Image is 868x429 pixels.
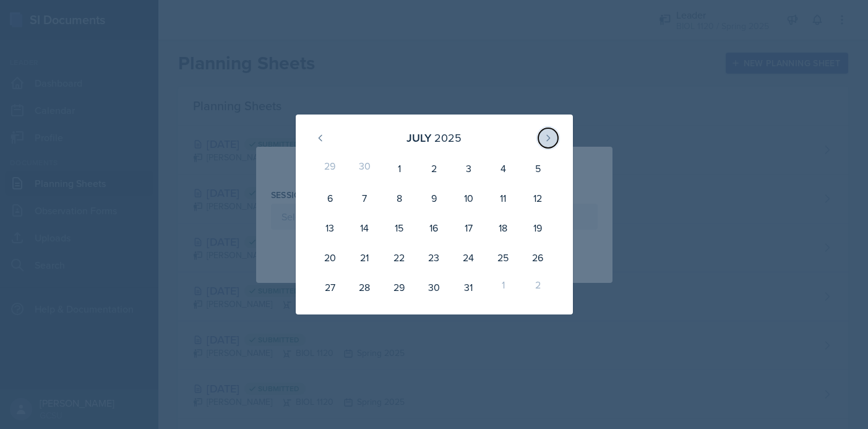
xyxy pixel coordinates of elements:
[382,243,416,272] div: 22
[486,213,520,243] div: 18
[520,272,555,302] div: 2
[347,183,382,213] div: 7
[520,154,555,183] div: 5
[313,154,348,183] div: 29
[313,243,348,272] div: 20
[382,213,416,243] div: 15
[486,183,520,213] div: 11
[520,243,555,272] div: 26
[451,154,486,183] div: 3
[520,213,555,243] div: 19
[416,272,451,302] div: 30
[313,183,348,213] div: 6
[347,243,382,272] div: 21
[382,154,416,183] div: 1
[434,129,462,146] div: 2025
[486,154,520,183] div: 4
[520,183,555,213] div: 12
[451,183,486,213] div: 10
[416,243,451,272] div: 23
[416,154,451,183] div: 2
[347,272,382,302] div: 28
[451,243,486,272] div: 24
[347,213,382,243] div: 14
[451,272,486,302] div: 31
[382,183,416,213] div: 8
[313,272,348,302] div: 27
[347,154,382,183] div: 30
[451,213,486,243] div: 17
[406,129,431,146] div: July
[382,272,416,302] div: 29
[486,243,520,272] div: 25
[313,213,348,243] div: 13
[416,213,451,243] div: 16
[416,183,451,213] div: 9
[486,272,520,302] div: 1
